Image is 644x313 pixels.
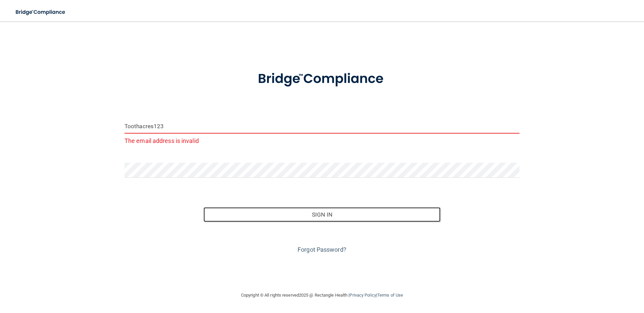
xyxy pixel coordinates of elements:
img: bridge_compliance_login_screen.278c3ca4.svg [244,62,400,96]
a: Forgot Password? [298,246,346,253]
a: Privacy Policy [349,293,376,298]
button: Sign In [204,207,440,222]
div: Copyright © All rights reserved 2025 @ Rectangle Health | | [200,285,444,306]
p: The email address is invalid [125,135,519,146]
img: bridge_compliance_login_screen.278c3ca4.svg [10,5,72,19]
a: Terms of Use [377,293,403,298]
input: Email [125,119,519,134]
